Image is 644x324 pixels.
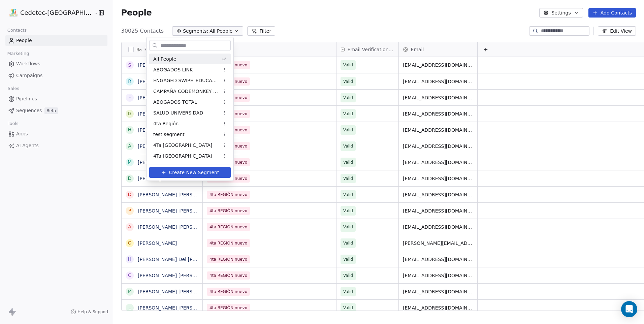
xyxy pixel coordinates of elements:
span: 4Ta [GEOGRAPHIC_DATA] [153,153,212,160]
span: 4ta Región [153,120,179,127]
span: 4Ta [GEOGRAPHIC_DATA] [153,142,212,149]
span: Create New Segment [169,169,219,176]
button: Create New Segment [149,167,231,178]
span: All People [153,56,176,63]
span: ENGAGED SWIPE_EDUCACIÓN [153,77,219,84]
span: ABOGADOS TOTAL [153,99,197,106]
span: ABOGADOS LINK [153,66,193,73]
span: test segment [153,131,185,138]
div: Suggestions [149,54,231,161]
span: SALUD UNIVERSIDAD [153,109,203,117]
span: CAMPAÑA CODEMONKEY 2X1 [153,88,219,95]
